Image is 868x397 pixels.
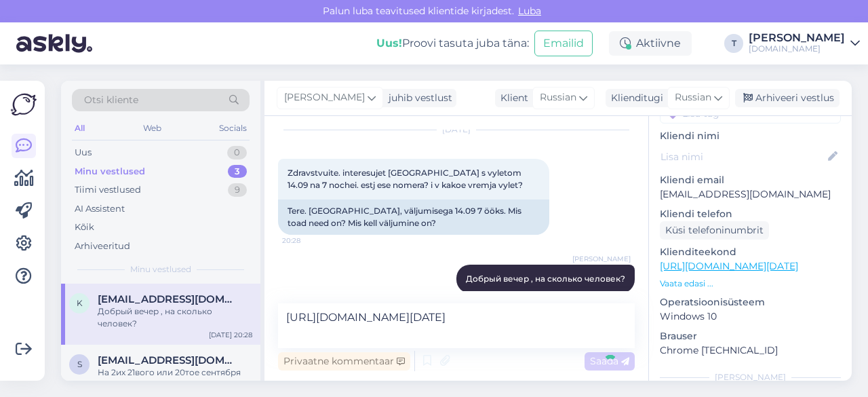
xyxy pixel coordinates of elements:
p: Operatsioonisüsteem [660,295,841,309]
p: Kliendi nimi [660,129,841,143]
span: Russian [675,90,711,105]
div: На 2их 21вого или 20тое сентября также будет стоить? [98,366,252,391]
span: Russian [540,90,576,105]
div: T [724,34,743,53]
div: [DATE] [278,124,635,136]
div: Arhiveeritud [75,240,130,253]
p: Brauser [660,329,841,343]
div: Uus [75,146,92,159]
span: s [77,359,82,369]
div: Proovi tasuta juba täna: [376,35,529,52]
div: [DOMAIN_NAME] [749,43,845,54]
span: k [77,298,83,308]
p: Vaata edasi ... [660,278,841,290]
a: [URL][DOMAIN_NAME][DATE] [660,260,798,272]
div: 0 [227,146,247,159]
div: Добрый вечер , на сколько человек? [98,305,252,330]
div: Socials [216,119,250,137]
p: Windows 10 [660,309,841,324]
div: [PERSON_NAME] [749,33,845,43]
div: Küsi telefoninumbrit [660,221,769,240]
p: Kliendi telefon [660,207,841,221]
div: Kõik [75,221,94,234]
div: Web [140,119,164,137]
a: [PERSON_NAME][DOMAIN_NAME] [749,33,860,54]
div: 3 [228,165,247,178]
div: [PERSON_NAME] [660,371,841,383]
p: [EMAIL_ADDRESS][DOMAIN_NAME] [660,187,841,202]
span: Добрый вечер , на сколько человек? [466,273,625,284]
div: juhib vestlust [383,91,452,105]
span: saviand94@mail.ru [98,354,239,366]
span: [PERSON_NAME] [284,90,365,105]
p: Kliendi email [660,173,841,187]
span: [PERSON_NAME] [572,254,631,264]
span: Otsi kliente [84,93,138,107]
div: All [72,119,87,137]
span: 20:28 [282,235,333,246]
div: Klient [495,91,528,105]
input: Lisa nimi [660,149,825,164]
p: Chrome [TECHNICAL_ID] [660,343,841,358]
span: Zdravstvuite. interesujet [GEOGRAPHIC_DATA] s vyletom 14.09 na 7 nochei. estj ese nomera? i v kak... [288,168,524,190]
div: Tere. [GEOGRAPHIC_DATA], väljumisega 14.09 7 ööks. Mis toad need on? Mis kell väljumine on? [278,200,549,235]
p: Klienditeekond [660,245,841,259]
div: Klienditugi [606,91,663,105]
div: [DATE] 20:28 [209,330,252,340]
div: AI Assistent [75,202,125,216]
div: Aktiivne [609,31,692,56]
div: Tiimi vestlused [75,183,141,197]
b: Uus! [376,37,402,50]
span: Minu vestlused [130,263,191,276]
div: Minu vestlused [75,165,145,178]
button: Emailid [534,31,593,56]
img: Askly Logo [11,92,37,117]
div: Arhiveeri vestlus [735,89,840,107]
span: Luba [514,5,545,17]
span: ksenijaa@mail.ru [98,293,239,305]
div: 9 [228,183,247,197]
